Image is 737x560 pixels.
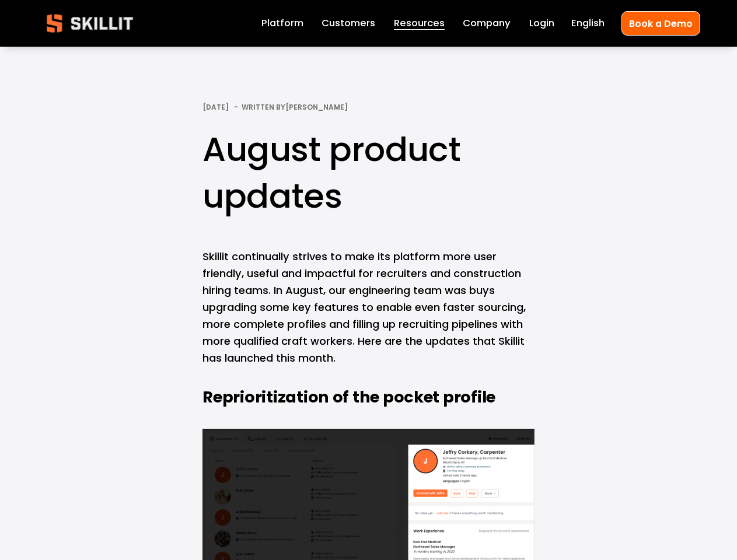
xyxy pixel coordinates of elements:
[202,385,495,412] strong: Reprioritization of the pocket profile
[242,103,348,111] div: Written By
[529,15,554,32] a: Login
[322,15,375,32] a: Customers
[621,11,700,35] a: Book a Demo
[202,249,534,366] p: Skillit continually strives to make its platform more user friendly, useful and impactful for rec...
[285,102,348,112] a: [PERSON_NAME]
[202,102,229,112] span: [DATE]
[571,15,605,32] div: language picker
[37,6,143,41] img: Skillit
[394,15,445,32] a: folder dropdown
[394,16,445,31] span: Resources
[463,15,511,32] a: Company
[202,126,534,220] h1: August product updates
[571,16,605,31] span: English
[261,15,303,32] a: Platform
